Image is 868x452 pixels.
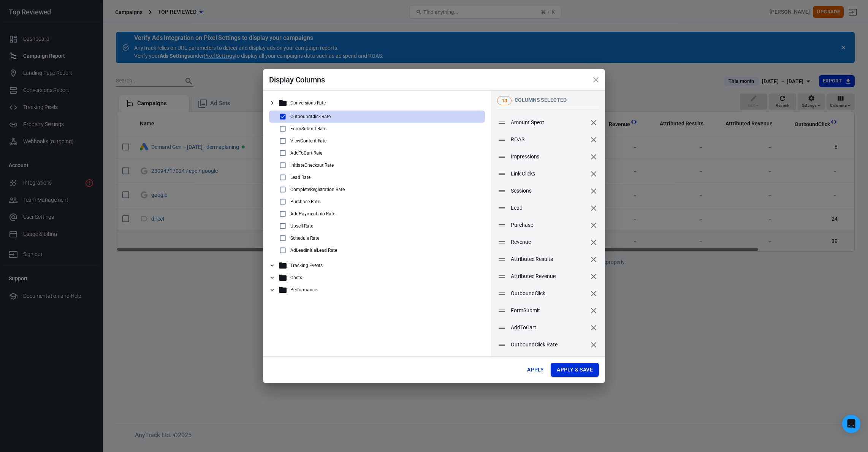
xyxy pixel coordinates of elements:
[290,163,334,168] p: InitiateCheckout Rate
[587,219,600,232] button: remove
[587,150,600,163] button: remove
[587,321,600,334] button: remove
[587,185,600,198] button: remove
[491,268,605,285] div: Attributed Revenueremove
[511,187,587,195] span: Sessions
[491,234,605,251] div: Revenueremove
[511,204,587,212] span: Lead
[842,415,860,433] div: Open Intercom Messenger
[491,302,605,319] div: FormSubmitremove
[511,272,587,280] span: Attributed Revenue
[290,150,322,156] p: AddToCart Rate
[511,238,587,246] span: Revenue
[587,168,600,180] button: remove
[290,287,317,292] p: Performance
[587,287,600,300] button: remove
[511,289,587,297] span: OutboundClick
[587,202,600,215] button: remove
[290,114,331,119] p: OutboundClick Rate
[499,97,510,104] span: 14
[290,248,337,253] p: AdLeadInitialLead Rate
[511,307,587,315] span: FormSubmit
[587,236,600,249] button: remove
[511,119,587,126] span: Amount Spent
[491,217,605,234] div: Purchaseremove
[511,153,587,161] span: Impressions
[491,336,605,353] div: OutboundClick Rateremove
[290,223,313,229] p: Upsell Rate
[290,138,326,144] p: ViewContent Rate
[551,363,599,377] button: Apply & Save
[491,131,605,148] div: ROASremove
[491,251,605,268] div: Attributed Resultsremove
[587,71,605,89] button: close
[290,263,323,268] p: Tracking Events
[290,211,335,217] p: AddPaymentInfo Rate
[587,304,600,317] button: remove
[491,199,605,217] div: Leadremove
[290,199,320,204] p: Purchase Rate
[511,255,587,263] span: Attributed Results
[290,275,302,280] p: Costs
[587,253,600,266] button: remove
[269,75,325,84] span: Display Columns
[587,133,600,146] button: remove
[491,165,605,182] div: Link Clicksremove
[290,100,326,106] p: Conversions Rate
[587,270,600,283] button: remove
[290,235,319,241] p: Schedule Rate
[290,126,326,131] p: FormSubmit Rate
[511,221,587,229] span: Purchase
[491,182,605,199] div: Sessionsremove
[523,363,548,377] button: Apply
[290,187,345,192] p: CompleteRegistration Rate
[511,324,587,332] span: AddToCart
[491,285,605,302] div: OutboundClickremove
[491,114,605,131] div: Amount Spentremove
[511,341,587,349] span: OutboundClick Rate
[290,175,310,180] p: Lead Rate
[511,170,587,178] span: Link Clicks
[511,136,587,144] span: ROAS
[587,116,600,129] button: remove
[491,148,605,165] div: Impressionsremove
[491,319,605,336] div: AddToCartremove
[587,338,600,351] button: remove
[515,97,567,103] span: columns selected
